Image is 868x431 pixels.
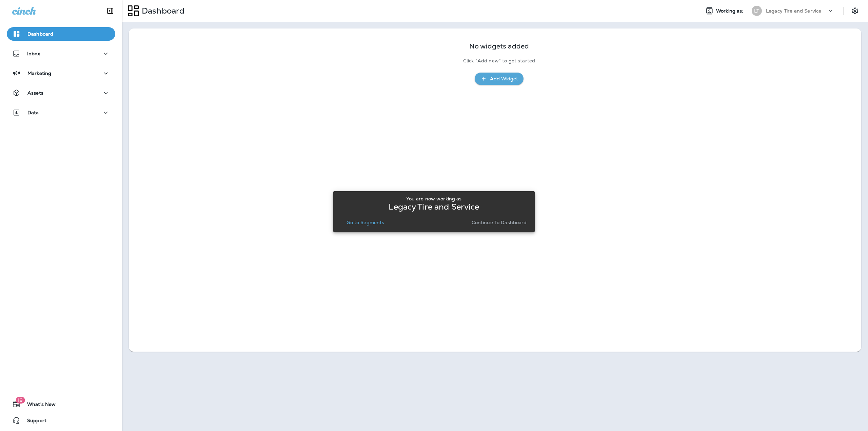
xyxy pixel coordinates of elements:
p: Marketing [27,71,51,76]
button: Dashboard [7,27,115,41]
p: You are now working as [406,196,461,201]
button: Support [7,414,115,427]
div: LT [752,6,762,16]
button: Marketing [7,66,115,80]
span: 19 [16,397,25,404]
p: Legacy Tire and Service [766,8,821,14]
button: 19What's New [7,397,115,411]
span: What's New [20,401,56,410]
button: Inbox [7,47,115,60]
span: Support [20,418,46,426]
button: Go to Segments [344,218,387,227]
p: Inbox [27,51,40,56]
p: Continue to Dashboard [472,220,527,225]
p: Go to Segments [347,220,384,225]
button: Settings [849,5,861,17]
p: Dashboard [139,6,184,16]
button: Data [7,106,115,119]
p: Assets [27,90,43,96]
p: Legacy Tire and Service [389,204,479,210]
p: Data [27,110,39,115]
p: Dashboard [27,31,53,37]
button: Collapse Sidebar [101,4,120,18]
button: Assets [7,86,115,100]
span: Working as: [716,8,745,14]
button: Continue to Dashboard [469,218,530,227]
